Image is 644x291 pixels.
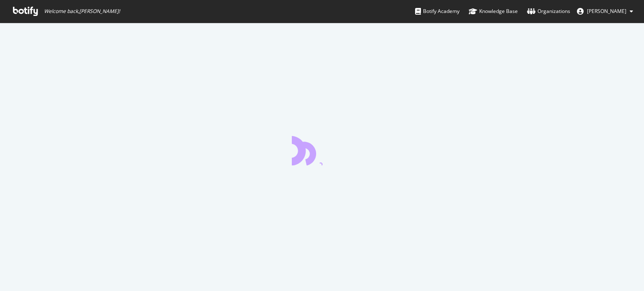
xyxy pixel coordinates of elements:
[44,8,120,15] span: Welcome back, [PERSON_NAME] !
[415,7,460,15] div: Botify Academy
[587,8,626,15] span: Elodie GRAND
[469,7,518,15] div: Knowledge Base
[292,135,352,165] div: animation
[527,7,570,15] div: Organizations
[570,5,640,18] button: [PERSON_NAME]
